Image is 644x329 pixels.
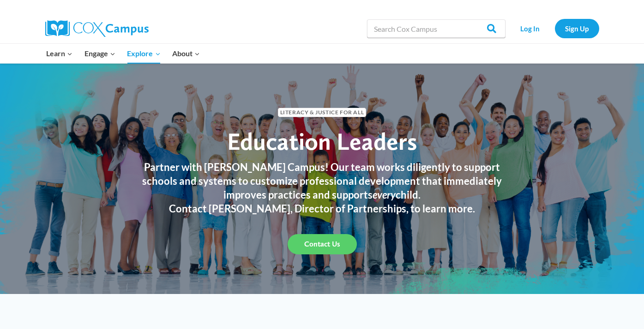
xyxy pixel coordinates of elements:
a: Contact Us [288,234,357,254]
a: Log In [510,19,550,38]
em: every [373,188,396,201]
h3: Contact [PERSON_NAME], Director of Partnerships, to learn more. [133,202,512,216]
a: Sign Up [555,19,599,38]
span: Literacy & Justice for All [278,108,366,117]
nav: Secondary Navigation [510,19,599,38]
span: Education Leaders [227,127,417,156]
span: Learn [46,47,72,59]
span: About [172,47,200,59]
h3: Partner with [PERSON_NAME] Campus! Our team works diligently to support schools and systems to cu... [133,160,512,202]
img: Cox Campus [45,20,149,37]
span: Engage [84,47,115,59]
nav: Primary Navigation [41,44,206,63]
span: Contact Us [304,240,340,248]
span: Explore [127,47,160,59]
input: Search Cox Campus [367,19,506,38]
